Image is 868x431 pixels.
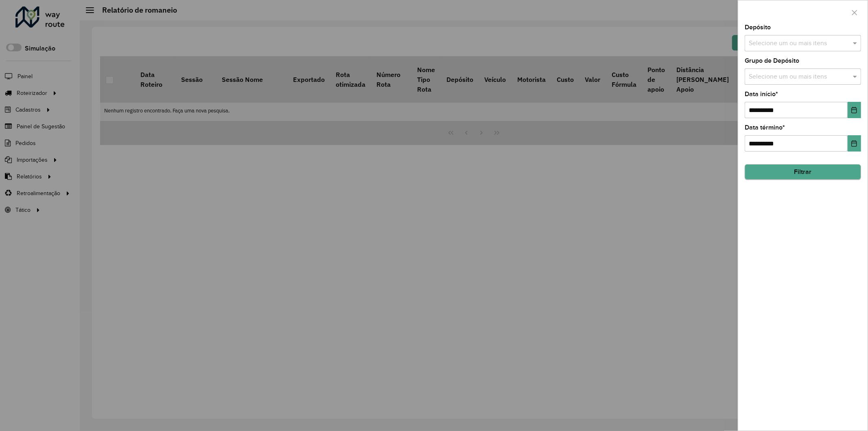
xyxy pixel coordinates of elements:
label: Data término [745,123,785,132]
label: Depósito [745,22,771,32]
button: Choose Date [848,135,861,152]
button: Filtrar [745,164,861,180]
label: Grupo de Depósito [745,56,799,66]
label: Data início [745,89,778,99]
button: Choose Date [848,102,861,118]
